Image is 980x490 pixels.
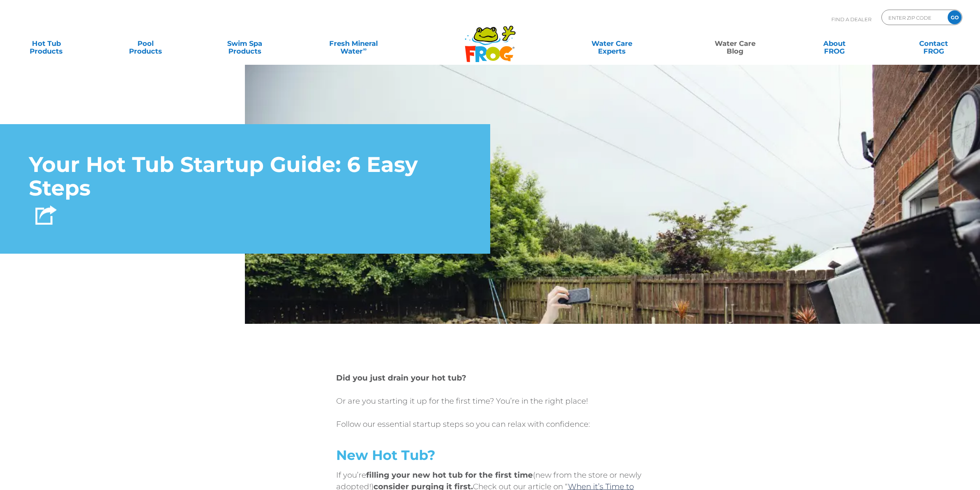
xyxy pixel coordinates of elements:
a: Fresh MineralWater∞ [305,36,402,51]
img: Share [35,205,57,225]
span: New Hot Tub? [336,447,436,463]
a: Swim SpaProducts [206,36,283,51]
a: AboutFROG [796,36,873,51]
a: Water CareExperts [549,36,675,51]
p: Or are you starting it up for the first time? You’re in the right place! [336,395,644,407]
a: PoolProducts [107,36,184,51]
input: GO [948,10,962,24]
strong: Did you just drain your hot tub? [336,373,466,382]
a: Hot TubProducts [8,36,85,51]
img: Frog Products Logo [461,15,520,62]
a: Water CareBlog [697,36,774,51]
strong: filling your new hot tub for the first time [366,470,533,480]
sup: ∞ [363,46,367,52]
a: ContactFROG [895,36,972,51]
p: Find A Dealer [831,10,871,29]
p: Follow our essential startup steps so you can relax with confidence: [336,418,644,430]
h1: Your Hot Tub Startup Guide: 6 Easy Steps [29,153,461,200]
